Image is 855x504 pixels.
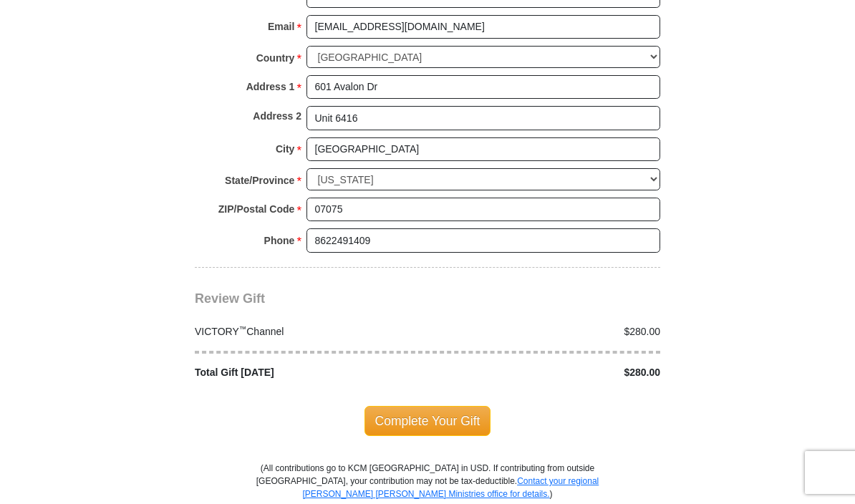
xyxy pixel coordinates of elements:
strong: State/Province [225,170,294,190]
strong: Phone [264,231,295,251]
sup: ™ [239,324,247,333]
strong: Email [268,16,294,37]
span: Review Gift [195,291,265,306]
div: VICTORY Channel [188,324,428,339]
strong: Country [256,48,295,68]
strong: Address 2 [253,106,301,126]
span: Complete Your Gift [364,406,491,436]
strong: Address 1 [246,77,295,97]
strong: ZIP/Postal Code [218,199,295,219]
div: $280.00 [427,324,668,339]
strong: City [276,139,294,159]
div: Total Gift [DATE] [188,365,428,380]
div: $280.00 [427,365,668,380]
